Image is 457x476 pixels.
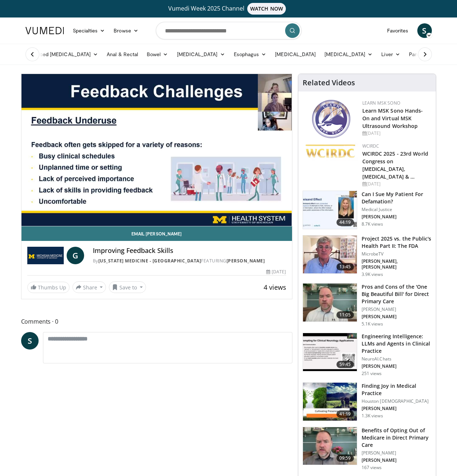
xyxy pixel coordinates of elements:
p: [PERSON_NAME] [362,406,432,411]
a: [MEDICAL_DATA] [173,47,229,62]
p: Houston [DEMOGRAPHIC_DATA] [362,398,432,404]
a: S [21,332,39,350]
img: 4ce8947a-107b-4209-aad2-fe49418c94a8.png.150x105_q85_autocrop_double_scale_upscale_version-0.2.png [312,100,350,138]
span: WATCH NOW [247,3,286,15]
a: Favorites [383,23,413,38]
span: 09:59 [336,454,354,462]
img: 50d22204-cc18-4df3-8da3-77ec835a907d.150x105_q85_crop-smart_upscale.jpg [303,191,357,229]
img: Michigan Medicine - Podiatry [27,247,64,264]
p: [PERSON_NAME] [362,214,432,220]
img: ea6b8c10-7800-4812-b957-8d44f0be21f9.150x105_q85_crop-smart_upscale.jpg [303,333,357,371]
span: 44:19 [336,219,354,226]
h3: Benefits of Opting Out of Medicare in Direct Primary Care [362,427,432,449]
input: Search topics, interventions [156,22,302,39]
a: S [417,23,432,38]
a: Learn MSK Sono Hands-On and Virtual MSK Ultrasound Workshop [362,107,423,129]
h4: Improving Feedback Skills [93,247,286,255]
span: 41:19 [336,410,354,418]
a: 09:59 Benefits of Opting Out of Medicare in Direct Primary Care [PERSON_NAME] [PERSON_NAME] 167 v... [303,427,432,471]
p: MicrobeTV [362,251,432,257]
a: WCIRDC [362,143,379,149]
img: b885924c-f544-4d3c-9a58-989854a17564.150x105_q85_crop-smart_upscale.jpg [303,427,357,465]
span: Comments 0 [21,317,292,326]
a: [PERSON_NAME] [226,258,265,264]
a: Advanced [MEDICAL_DATA] [21,47,103,62]
h4: Related Videos [303,78,355,87]
a: Esophagus [229,47,271,62]
span: 11:05 [336,311,354,319]
p: Medical Justice [362,207,432,212]
div: [DATE] [266,269,286,275]
p: [PERSON_NAME], [PERSON_NAME] [362,258,432,270]
p: 5.1K views [362,321,383,327]
h3: Can I Sue My Patient For Defamation? [362,191,432,205]
div: [DATE] [362,181,430,187]
p: 3.9K views [362,272,383,277]
p: 8.7K views [362,221,383,227]
a: Email [PERSON_NAME] [21,226,292,241]
p: 1.3K views [362,413,383,419]
img: VuMedi Logo [25,27,64,34]
a: G [67,247,84,264]
h3: Engineering Intelligence: LLMs and Agents in Clinical Practice [362,333,432,355]
a: [MEDICAL_DATA] [320,47,377,62]
div: By FEATURING [93,258,286,264]
a: [MEDICAL_DATA] [271,47,320,62]
img: 756bda5e-05c1-488d-885e-e45646a3debb.150x105_q85_crop-smart_upscale.jpg [303,235,357,273]
p: [PERSON_NAME] [362,457,432,463]
p: NeuroAI.Chats [362,356,432,362]
div: [DATE] [362,130,430,137]
p: [PERSON_NAME] [362,450,432,456]
h3: Project 2025 vs. the Public's Health Part II: The FDA [362,235,432,250]
span: 4 views [264,283,286,292]
img: 28b597b0-0875-49aa-8148-c5eb456bfa8e.150x105_q85_crop-smart_upscale.jpg [303,383,357,421]
span: 13:45 [336,263,354,270]
p: 251 views [362,371,382,376]
img: ffc82633-9a14-4d8c-a33d-97fccf70c641.png.150x105_q85_autocrop_double_scale_upscale_version-0.2.png [304,143,359,161]
button: Save to [109,281,146,293]
a: Specialties [68,23,110,38]
a: Liver [377,47,404,62]
a: 41:19 Finding Joy in Medical Practice Houston [DEMOGRAPHIC_DATA] [PERSON_NAME] 1.3K views [303,382,432,421]
a: Vumedi Week 2025 ChannelWATCH NOW [27,3,431,15]
button: Share [72,281,106,293]
h3: Pros and Cons of the 'One Big Beautiful Bill' for Direct Primary Care [362,283,432,305]
p: 167 views [362,465,382,471]
span: 59:45 [336,361,354,368]
p: [PERSON_NAME] [362,307,432,312]
a: Anal & Rectal [102,47,142,62]
a: WCIRDC 2025 - 23rd World Congress on [MEDICAL_DATA], [MEDICAL_DATA] & … [362,150,428,180]
a: 13:45 Project 2025 vs. the Public's Health Part II: The FDA MicrobeTV [PERSON_NAME], [PERSON_NAME... [303,235,432,277]
a: [US_STATE] Medicine - [GEOGRAPHIC_DATA] [98,258,201,264]
a: 11:05 Pros and Cons of the 'One Big Beautiful Bill' for Direct Primary Care [PERSON_NAME] [PERSON... [303,283,432,327]
a: Browse [109,23,143,38]
a: Thumbs Up [27,282,70,293]
p: [PERSON_NAME] [362,363,432,369]
video-js: Video Player [21,74,292,226]
img: d9992acc-5628-44c3-88ea-bb74804de564.150x105_q85_crop-smart_upscale.jpg [303,284,357,321]
a: Learn MSK Sono [362,100,400,106]
a: Bowel [142,47,172,62]
h3: Finding Joy in Medical Practice [362,382,432,397]
a: 44:19 Can I Sue My Patient For Defamation? Medical Justice [PERSON_NAME] 8.7K views [303,191,432,229]
a: 59:45 Engineering Intelligence: LLMs and Agents in Clinical Practice NeuroAI.Chats [PERSON_NAME] ... [303,333,432,376]
p: [PERSON_NAME] [362,314,432,320]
